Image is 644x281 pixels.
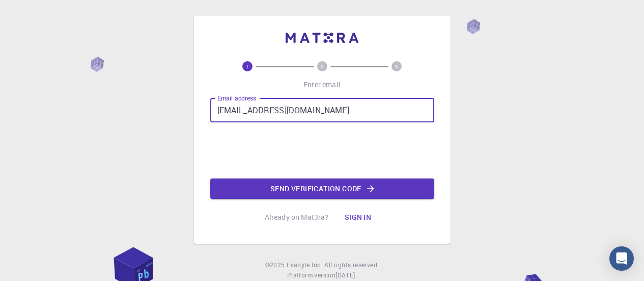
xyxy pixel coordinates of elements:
span: [DATE] . [335,271,357,279]
p: Enter email [303,80,341,90]
label: Email address [217,94,256,103]
span: Exabyte Inc. [287,261,322,269]
a: [DATE]. [335,270,357,280]
a: Exabyte Inc. [287,260,322,270]
span: Platform version [287,270,335,280]
text: 3 [395,63,398,70]
iframe: reCAPTCHA [245,131,400,170]
text: 2 [321,63,324,70]
button: Sign in [337,207,379,227]
span: © 2025 [265,260,287,270]
span: All rights reserved. [324,260,379,270]
button: Send verification code [210,178,434,199]
div: Open Intercom Messenger [609,246,634,271]
p: Already on Mat3ra? [265,212,329,222]
text: 1 [246,63,249,70]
